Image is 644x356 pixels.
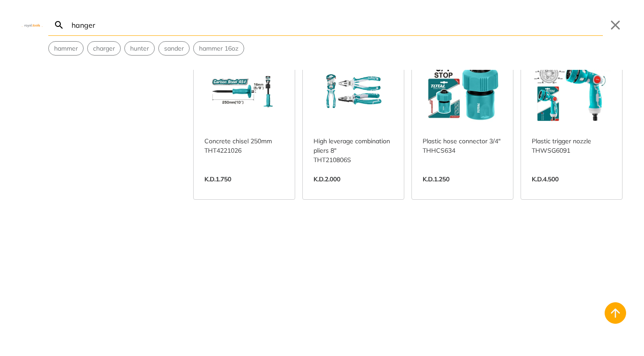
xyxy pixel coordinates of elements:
[605,302,626,324] button: Back to top
[164,44,184,53] span: sander
[125,42,154,55] button: Select suggestion: hunter
[21,23,43,27] img: Close
[159,42,189,55] button: Select suggestion: sander
[193,41,244,56] div: Suggestion: hammer 16oz
[608,306,623,320] svg: Back to top
[130,44,149,53] span: hunter
[54,44,78,53] span: hammer
[70,14,603,35] input: Search…
[54,20,64,30] svg: Search
[158,41,190,56] div: Suggestion: sander
[194,42,244,55] button: Select suggestion: hammer 16oz
[199,44,238,53] span: hammer 16oz
[608,18,623,32] button: Close
[93,44,115,53] span: charger
[124,41,155,56] div: Suggestion: hunter
[48,41,84,56] div: Suggestion: hammer
[49,42,83,55] button: Select suggestion: hammer
[87,41,121,56] div: Suggestion: charger
[88,42,120,55] button: Select suggestion: charger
